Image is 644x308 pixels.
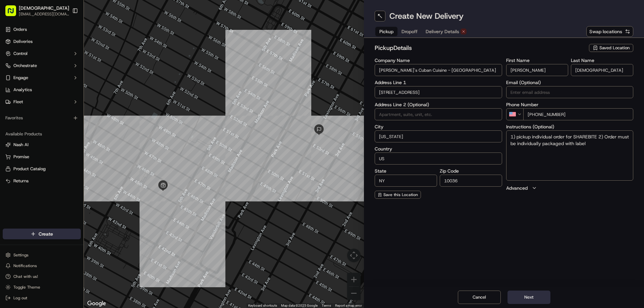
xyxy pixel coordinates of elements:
span: Create [39,231,53,237]
a: Analytics [3,84,81,95]
span: Log out [13,295,27,301]
input: Got a question? Start typing here... [17,43,121,50]
a: Returns [5,178,78,184]
img: Nash [7,7,20,20]
label: Address Line 1 [375,80,502,85]
button: Advanced [506,185,634,191]
button: Toggle Theme [3,283,81,292]
div: Start new chat [23,64,110,70]
a: Product Catalog [5,166,78,172]
label: Phone Number [506,102,634,107]
span: Promise [13,154,29,160]
button: [DEMOGRAPHIC_DATA][EMAIL_ADDRESS][DOMAIN_NAME] [3,3,69,19]
a: Nash AI [5,142,78,148]
label: Company Name [375,58,502,63]
span: Deliveries [13,39,33,45]
span: Control [13,51,28,57]
a: Powered byPylon [47,113,81,118]
label: State [375,169,437,173]
a: Terms (opens in new tab) [322,304,331,307]
div: Available Products [3,129,81,139]
a: Promise [5,154,78,160]
input: Enter phone number [523,108,634,120]
span: Pylon [67,113,81,118]
button: Chat with us! [3,272,81,281]
label: Address Line 2 (Optional) [375,102,502,107]
button: Returns [3,176,81,186]
span: Map data ©2025 Google [281,304,318,307]
span: Swap locations [589,28,622,35]
input: Apartment, suite, unit, etc. [375,108,502,120]
button: Create [3,229,81,239]
span: Dropoff [401,28,418,35]
a: 📗Knowledge Base [4,94,54,106]
h2: pickup Details [375,43,585,53]
button: Engage [3,72,81,83]
label: Instructions (Optional) [506,124,634,129]
input: Enter city [375,130,502,142]
span: Delivery Details [426,28,459,35]
button: Save this Location [375,191,421,199]
span: Toggle Theme [13,285,40,290]
label: First Name [506,58,569,63]
div: We're available if you need us! [23,70,85,76]
button: Map camera controls [347,249,361,262]
button: Cancel [458,291,501,304]
span: Pickup [379,28,393,35]
textarea: 1) pickup individual order for SHAREBITE 2) Order must be individually packaged with label [506,130,634,181]
span: Knowledge Base [13,97,51,103]
span: Chat with us! [13,274,38,279]
span: Product Catalog [13,166,46,172]
button: Nash AI [3,139,81,150]
label: Last Name [571,58,633,63]
span: Returns [13,178,29,184]
a: Deliveries [3,36,81,47]
button: Orchestrate [3,60,81,71]
button: Fleet [3,97,81,107]
input: Enter country [375,152,502,165]
button: Log out [3,293,81,303]
button: Settings [3,250,81,260]
input: Enter company name [375,64,502,76]
button: Zoom in [347,273,361,286]
button: Product Catalog [3,164,81,174]
img: Google [86,299,108,308]
div: 💻 [57,97,62,103]
div: 📗 [7,97,12,103]
span: Orchestrate [13,63,37,69]
a: 💻API Documentation [54,94,110,106]
label: Advanced [506,185,528,191]
div: Favorites [3,113,81,123]
label: City [375,124,502,129]
button: Promise [3,151,81,162]
input: Enter zip code [440,175,502,187]
input: Enter email address [506,86,634,98]
span: [EMAIL_ADDRESS][DOMAIN_NAME] [19,11,69,17]
button: Saved Location [589,43,633,53]
span: Notifications [13,263,37,268]
a: Report a map error [335,304,362,307]
button: Next [507,291,550,304]
input: Enter address [375,86,502,98]
input: Enter state [375,175,437,187]
span: API Documentation [63,97,108,103]
span: Analytics [13,87,32,93]
span: Settings [13,252,29,258]
p: Welcome 👋 [7,27,122,38]
span: Fleet [13,99,23,105]
button: [DEMOGRAPHIC_DATA] [19,5,69,11]
button: Control [3,48,81,59]
span: Engage [13,75,28,81]
input: Enter first name [506,64,569,76]
span: Nash AI [13,142,29,148]
label: Zip Code [440,169,502,173]
span: Orders [13,26,27,33]
label: Email (Optional) [506,80,634,85]
button: Keyboard shortcuts [248,303,277,308]
span: Save this Location [383,192,418,197]
h1: Create New Delivery [389,11,464,21]
span: Saved Location [599,45,630,51]
label: Country [375,146,502,151]
a: Orders [3,24,81,35]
